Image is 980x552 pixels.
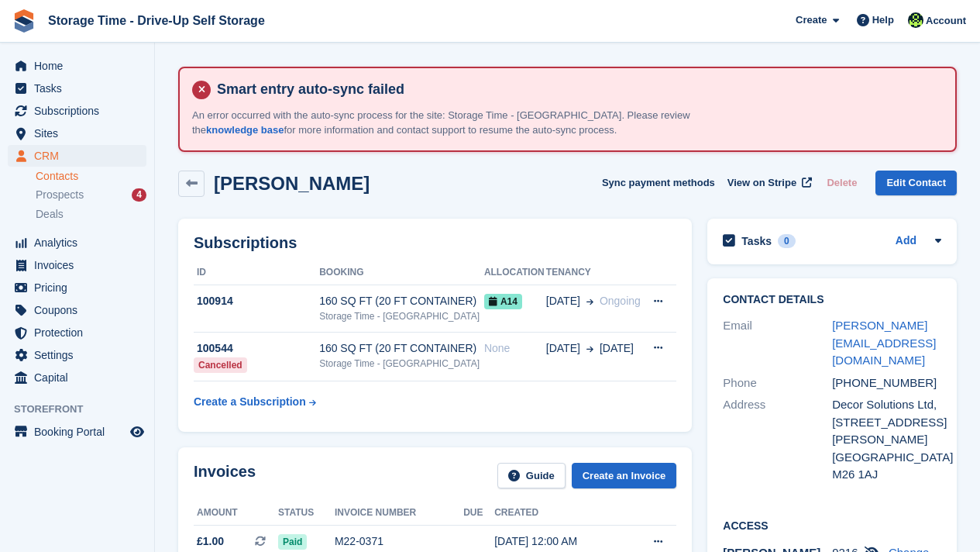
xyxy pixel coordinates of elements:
span: Settings [34,344,127,366]
div: Cancelled [194,357,247,373]
div: M26 1AJ [832,466,941,484]
span: Create [796,12,827,28]
th: Status [278,501,335,526]
a: menu [8,344,146,366]
div: [PERSON_NAME] [832,431,941,449]
div: [PHONE_NUMBER] [832,374,941,392]
a: Add [896,233,916,250]
span: View on Stripe [727,175,796,191]
p: An error occurred with the auto-sync process for the site: Storage Time - [GEOGRAPHIC_DATA]. Plea... [192,108,734,138]
th: Invoice number [335,501,463,526]
a: Guide [497,463,566,488]
button: Delete [820,171,863,196]
div: 160 SQ FT (20 FT CONTAINER) [319,340,484,357]
span: Booking Portal [34,421,127,443]
div: Create a Subscription [194,394,306,410]
div: Email [723,317,832,370]
th: Created [494,501,625,526]
span: Coupons [34,299,127,321]
div: [GEOGRAPHIC_DATA] [832,449,941,467]
a: menu [8,421,146,443]
a: Prospects 4 [36,187,146,203]
a: Create a Subscription [194,388,316,416]
div: 160 SQ FT (20 FT CONTAINER) [319,293,484,309]
a: menu [8,78,146,99]
th: Booking [319,260,484,285]
div: M22-0371 [335,533,463,550]
span: Prospects [36,188,84,202]
a: View on Stripe [721,171,815,196]
span: Sites [34,122,127,144]
div: 100544 [194,340,319,357]
h2: [PERSON_NAME] [214,173,370,194]
div: None [484,340,546,357]
span: Help [872,12,894,28]
span: Ongoing [600,295,641,307]
img: stora-icon-8386f47178a22dfd0bd8f6a31ec36ba5ce8667c1dd55bd0f319d3a0aa187defe.svg [12,9,36,33]
div: 0 [778,234,796,248]
span: £1.00 [197,533,224,550]
div: Storage Time - [GEOGRAPHIC_DATA] [319,309,484,323]
span: Invoices [34,254,127,276]
a: knowledge base [206,124,284,136]
span: Subscriptions [34,100,127,122]
span: Storefront [14,402,154,417]
a: menu [8,145,146,167]
button: Sync payment methods [602,171,715,196]
h2: Contact Details [723,294,941,306]
a: menu [8,122,146,144]
a: Contacts [36,169,146,184]
span: Analytics [34,232,127,254]
a: Deals [36,206,146,223]
th: ID [194,260,319,285]
h2: Invoices [194,463,256,488]
a: Edit Contact [875,171,957,196]
span: [DATE] [546,340,580,357]
img: Laaibah Sarwar [908,12,923,28]
a: menu [8,232,146,254]
span: A14 [484,294,522,309]
div: [DATE] 12:00 AM [494,533,625,550]
a: menu [8,254,146,276]
span: [DATE] [600,340,634,357]
th: Due [463,501,494,526]
th: Amount [194,501,278,526]
a: menu [8,100,146,122]
h2: Access [723,517,941,533]
span: CRM [34,145,127,167]
a: menu [8,55,146,77]
div: Phone [723,374,832,392]
span: Account [926,13,966,29]
span: Home [34,55,127,77]
span: Paid [278,534,307,550]
span: Deals [36,207,64,222]
a: Create an Invoice [572,463,677,488]
a: menu [8,299,146,321]
div: 100914 [194,293,319,309]
span: [DATE] [546,293,580,309]
h2: Subscriptions [194,234,676,252]
div: Address [723,396,832,484]
a: menu [8,277,146,298]
a: [PERSON_NAME][EMAIL_ADDRESS][DOMAIN_NAME] [832,319,936,367]
th: Allocation [484,260,546,285]
span: Protection [34,322,127,343]
a: menu [8,367,146,388]
span: Capital [34,367,127,388]
div: Decor Solutions Ltd, [STREET_ADDRESS] [832,396,941,431]
span: Pricing [34,277,127,298]
span: Tasks [34,78,127,99]
h4: Smart entry auto-sync failed [211,81,943,98]
th: Tenancy [546,260,643,285]
h2: Tasks [741,234,772,248]
a: menu [8,322,146,343]
a: Storage Time - Drive-Up Self Storage [42,8,271,33]
a: Preview store [128,423,146,441]
div: Storage Time - [GEOGRAPHIC_DATA] [319,357,484,371]
div: 4 [132,188,146,202]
